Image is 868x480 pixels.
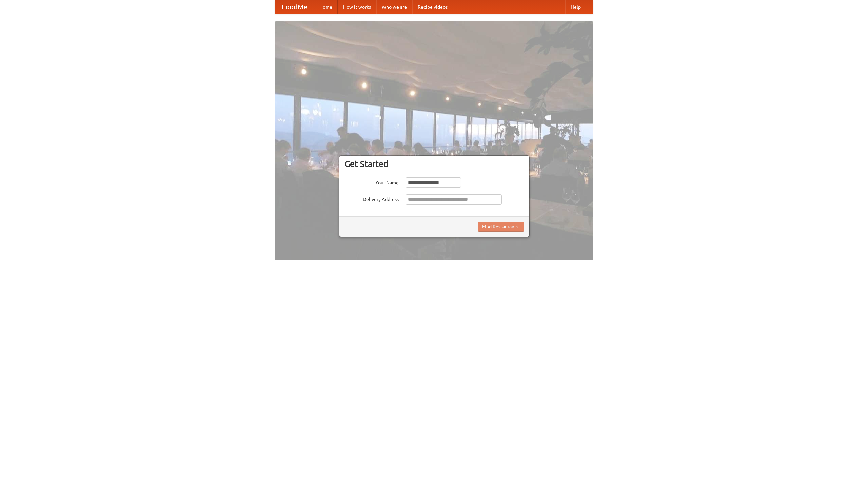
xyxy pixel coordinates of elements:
a: Recipe videos [412,0,453,14]
label: Delivery Address [344,194,399,203]
label: Your Name [344,177,399,186]
a: Help [565,0,586,14]
h3: Get Started [344,159,524,169]
a: How it works [338,0,376,14]
button: Find Restaurants! [478,222,524,232]
a: Home [314,0,338,14]
a: Who we are [376,0,412,14]
a: FoodMe [275,0,314,14]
